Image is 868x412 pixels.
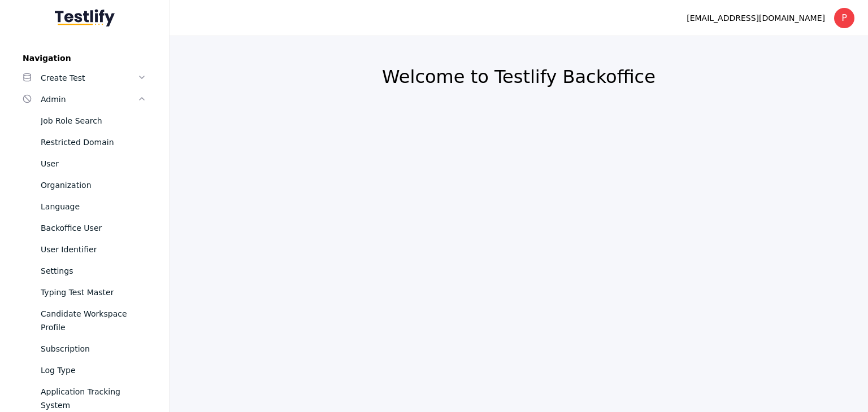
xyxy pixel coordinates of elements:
[41,363,146,377] div: Log Type
[14,217,155,239] a: Backoffice User
[41,385,146,412] div: Application Tracking System
[14,110,155,132] a: Job Role Search
[14,360,155,381] a: Log Type
[14,282,155,303] a: Typing Test Master
[41,200,146,213] div: Language
[41,307,146,334] div: Candidate Workspace Profile
[41,221,146,235] div: Backoffice User
[14,132,155,153] a: Restricted Domain
[14,196,155,217] a: Language
[687,11,825,25] div: [EMAIL_ADDRESS][DOMAIN_NAME]
[14,303,155,338] a: Candidate Workspace Profile
[41,243,146,256] div: User Identifier
[834,8,854,28] div: P
[41,178,146,192] div: Organization
[41,114,146,128] div: Job Role Search
[14,153,155,174] a: User
[41,93,137,106] div: Admin
[197,65,841,88] h2: Welcome to Testlify Backoffice
[14,174,155,196] a: Organization
[41,264,146,278] div: Settings
[41,71,137,85] div: Create Test
[55,9,115,27] img: Testlify - Backoffice
[14,54,155,63] label: Navigation
[41,157,146,170] div: User
[14,260,155,282] a: Settings
[14,239,155,260] a: User Identifier
[14,338,155,360] a: Subscription
[41,286,146,299] div: Typing Test Master
[41,135,146,149] div: Restricted Domain
[41,342,146,356] div: Subscription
